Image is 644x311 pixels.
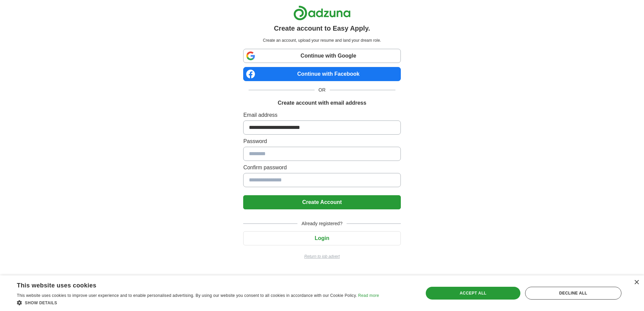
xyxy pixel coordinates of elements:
[17,293,357,298] span: This website uses cookies to improve user experience and to enable personalised advertising. By u...
[243,49,400,63] a: Continue with Google
[25,301,57,305] span: Show details
[243,164,400,172] label: Confirm password
[634,280,639,285] div: Close
[426,287,520,300] div: Accept all
[243,235,400,241] a: Login
[243,67,400,81] a: Continue with Facebook
[243,231,400,245] button: Login
[278,99,366,107] h1: Create account with email address
[243,111,400,119] label: Email address
[17,279,362,289] div: This website uses cookies
[297,220,346,227] span: Already registered?
[17,299,379,306] div: Show details
[245,37,399,43] p: Create an account, upload your resume and land your dream role.
[315,87,330,94] span: OR
[525,287,621,300] div: Decline all
[243,195,400,209] button: Create Account
[274,23,370,33] h1: Create account to Easy Apply.
[243,253,400,260] a: Return to job advert
[358,293,379,298] a: Read more, opens a new window
[293,5,351,21] img: Adzuna logo
[243,137,400,145] label: Password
